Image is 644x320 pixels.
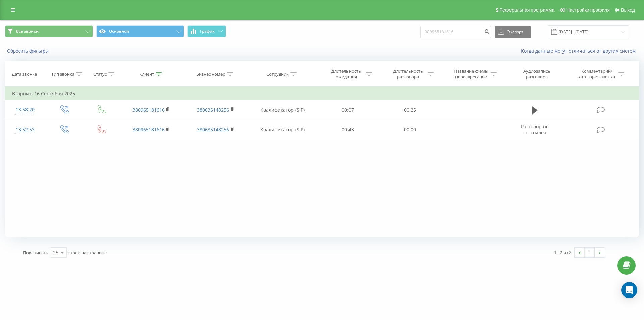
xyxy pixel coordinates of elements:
[96,25,184,37] button: Основной
[390,68,426,80] div: Длительность разговора
[499,7,554,13] span: Реферальная программа
[577,68,616,80] div: Комментарий/категория звонка
[248,100,317,120] td: Квалификатор (SIP)
[566,7,610,13] span: Настройки профиля
[317,120,379,139] td: 00:43
[196,71,225,77] div: Бизнес номер
[5,48,52,54] button: Сбросить фильтры
[12,71,37,77] div: Дата звонка
[317,100,379,120] td: 00:07
[16,29,39,34] span: Все звонки
[93,71,107,77] div: Статус
[197,107,229,113] a: 380635148256
[68,249,107,256] span: строк на странице
[495,26,531,38] button: Экспорт
[554,249,571,256] div: 1 - 2 из 2
[521,48,639,54] a: Когда данные могут отличаться от других систем
[515,68,559,80] div: Аудиозапись разговора
[197,126,229,133] a: 380635148256
[5,87,639,100] td: Вторник, 16 Сентября 2025
[420,26,491,38] input: Поиск по номеру
[621,7,635,13] span: Выход
[53,249,58,256] div: 25
[266,71,289,77] div: Сотрудник
[621,282,637,298] div: Open Intercom Messenger
[132,107,165,113] a: 380965181616
[23,249,48,256] span: Показывать
[12,123,38,136] div: 13:52:53
[453,68,489,80] div: Название схемы переадресации
[585,248,595,257] a: 1
[328,68,364,80] div: Длительность ожидания
[379,120,440,139] td: 00:00
[5,25,93,37] button: Все звонки
[248,120,317,139] td: Квалификатор (SIP)
[379,100,440,120] td: 00:25
[187,25,226,37] button: График
[200,29,215,34] span: График
[12,103,38,117] div: 13:58:20
[132,126,165,133] a: 380965181616
[51,71,74,77] div: Тип звонка
[139,71,154,77] div: Клиент
[521,123,549,136] span: Разговор не состоялся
